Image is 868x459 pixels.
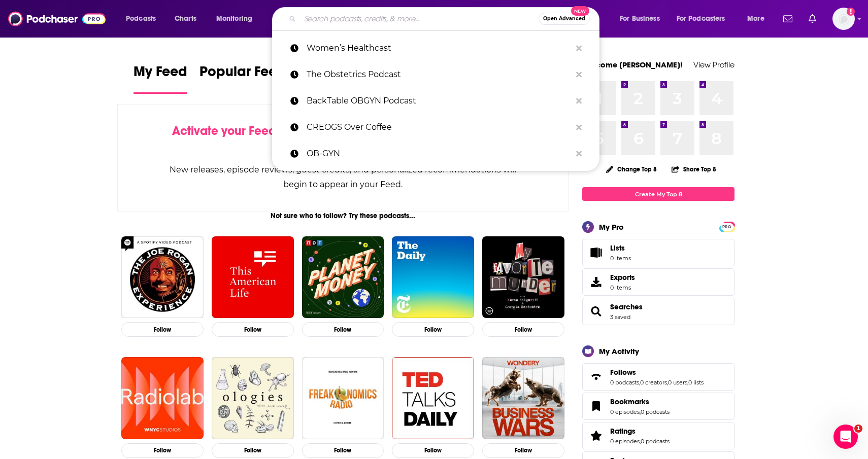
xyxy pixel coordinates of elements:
button: Follow [482,322,564,337]
a: CREOGS Over Coffee [272,114,599,140]
a: Bookmarks [610,397,670,406]
span: Ratings [582,422,735,449]
span: Bookmarks [610,397,649,406]
div: by following Podcasts, Creators, Lists, and other Users! [169,124,517,153]
button: Show profile menu [832,8,855,30]
span: For Podcasters [677,12,725,26]
span: , [640,408,641,415]
a: 0 users [668,379,687,386]
span: 1 [854,425,862,433]
svg: Add a profile image [847,8,855,16]
span: Exports [610,273,635,282]
img: Podchaser - Follow, Share and Rate Podcasts [8,9,106,28]
button: open menu [209,11,265,27]
a: 0 episodes [610,408,640,415]
button: open menu [613,11,673,27]
span: New [571,6,589,16]
span: Activate your Feed [172,123,276,138]
a: Create My Top 8 [582,187,735,201]
button: Follow [121,443,204,458]
div: Not sure who to follow? Try these podcasts... [117,211,569,220]
img: Planet Money [302,236,384,319]
button: Follow [392,443,474,458]
a: Show notifications dropdown [779,10,796,27]
span: 0 items [610,255,631,262]
a: BackTable OBGYN Podcast [272,88,599,114]
a: This American Life [212,236,294,319]
span: Bookmarks [582,393,735,420]
a: Popular Feed [199,63,286,94]
span: Podcasts [126,12,156,26]
button: Follow [302,443,384,458]
span: Ratings [610,427,636,436]
a: Searches [586,304,606,319]
a: Exports [582,268,735,296]
p: BackTable OBGYN Podcast [307,88,571,114]
a: PRO [721,223,733,230]
p: CREOGS Over Coffee [307,114,571,140]
span: , [687,379,688,386]
button: open menu [740,11,777,27]
iframe: Intercom live chat [833,425,858,449]
span: Logged in as mgehrig2 [832,8,855,30]
span: Lists [610,243,625,253]
span: For Business [620,12,660,26]
a: 0 podcasts [641,438,670,445]
img: Ologies with Alie Ward [212,357,294,439]
img: Freakonomics Radio [302,357,384,439]
span: Lists [586,245,606,260]
span: Open Advanced [543,16,585,21]
span: Exports [586,275,606,289]
span: Searches [582,298,735,325]
span: Lists [610,243,631,253]
button: Follow [302,322,384,337]
p: The Obstetrics Podcast [307,61,571,88]
img: The Joe Rogan Experience [121,236,204,319]
img: User Profile [832,8,855,30]
a: Follows [586,370,606,384]
a: Bookmarks [586,399,606,413]
a: Show notifications dropdown [805,10,820,27]
div: Search podcasts, credits, & more... [282,7,609,30]
button: open menu [670,11,740,27]
button: Follow [392,322,474,337]
a: My Feed [133,63,187,94]
div: New releases, episode reviews, guest credits, and personalized recommendations will begin to appe... [169,162,517,192]
div: My Pro [599,222,624,232]
a: Ratings [586,429,606,443]
span: Follows [610,368,636,377]
img: TED Talks Daily [392,357,474,439]
span: Follows [582,363,735,391]
button: Follow [212,322,294,337]
img: Business Wars [482,357,564,439]
a: View Profile [693,60,735,69]
p: Women’s Healthcast [307,35,571,61]
a: The Daily [392,236,474,319]
span: , [639,379,640,386]
a: Charts [168,11,203,27]
button: Open AdvancedNew [539,13,590,25]
a: 0 creators [640,379,667,386]
a: Radiolab [121,357,204,439]
button: open menu [119,11,169,27]
span: Monitoring [216,12,252,26]
a: The Obstetrics Podcast [272,61,599,88]
span: 0 items [610,284,635,291]
a: Ratings [610,427,670,436]
button: Follow [121,322,204,337]
span: Popular Feed [199,63,286,86]
button: Follow [212,443,294,458]
span: , [667,379,668,386]
a: Welcome [PERSON_NAME]! [582,60,683,69]
img: My Favorite Murder with Karen Kilgariff and Georgia Hardstark [482,236,564,319]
